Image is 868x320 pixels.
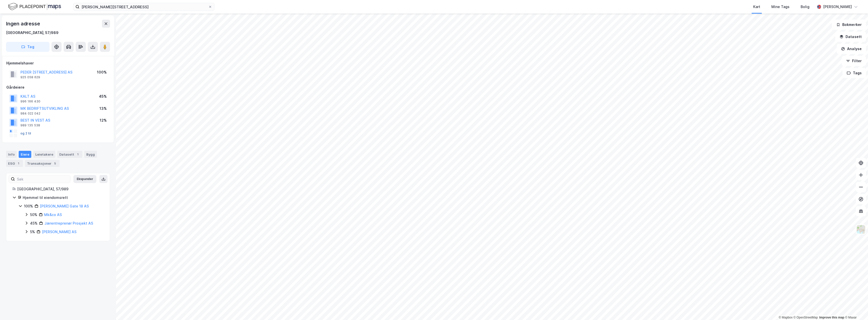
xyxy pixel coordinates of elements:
[843,68,866,78] button: Tags
[20,123,40,127] div: 989 135 538
[794,316,818,319] a: OpenStreetMap
[6,20,41,28] div: Ingen adresse
[6,42,49,52] button: Tag
[6,60,110,66] div: Hjemmelshaver
[30,229,35,235] div: 5%
[823,4,852,10] div: [PERSON_NAME]
[17,186,104,192] div: [GEOGRAPHIC_DATA], 57/989
[6,160,23,167] div: ESG
[75,152,80,157] div: 1
[20,75,40,79] div: 925 058 629
[57,151,82,158] div: Datasett
[771,4,790,10] div: Mine Tags
[42,230,76,234] a: [PERSON_NAME] AS
[33,151,55,158] div: Leietakere
[30,212,37,218] div: 50%
[52,161,58,166] div: 5
[6,84,110,90] div: Gårdeiere
[44,221,93,225] a: Jærentreprenør Prosjekt AS
[6,30,59,36] div: [GEOGRAPHIC_DATA], 57/989
[30,220,38,226] div: 45%
[835,32,866,42] button: Datasett
[8,2,61,11] img: logo.f888ab2527a4732fd821a326f86c7f29.svg
[843,296,868,320] div: Kontrollprogram for chat
[819,316,844,319] a: Improve this map
[79,3,208,11] input: Søk på adresse, matrikkel, gårdeiere, leietakere eller personer
[40,204,89,208] a: [PERSON_NAME] Gate 18 AS
[24,203,33,209] div: 100%
[19,151,31,158] div: Eiere
[99,105,107,112] div: 13%
[44,212,62,217] a: Mk&co AS
[84,151,97,158] div: Bygg
[100,117,107,123] div: 12%
[779,316,793,319] a: Mapbox
[801,4,809,10] div: Bolig
[842,56,866,66] button: Filter
[20,99,40,103] div: 996 166 430
[25,160,60,167] div: Transaksjoner
[832,20,866,30] button: Bokmerker
[856,225,866,234] img: Z
[837,44,866,54] button: Analyse
[99,93,107,99] div: 45%
[843,296,868,320] iframe: Chat Widget
[15,175,70,183] input: Søk
[20,112,40,116] div: 984 022 042
[6,151,17,158] div: Info
[73,175,96,183] button: Ekspander
[16,161,21,166] div: 1
[97,69,107,75] div: 100%
[753,4,760,10] div: Kart
[23,195,104,201] div: Hjemmel til eiendomsrett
